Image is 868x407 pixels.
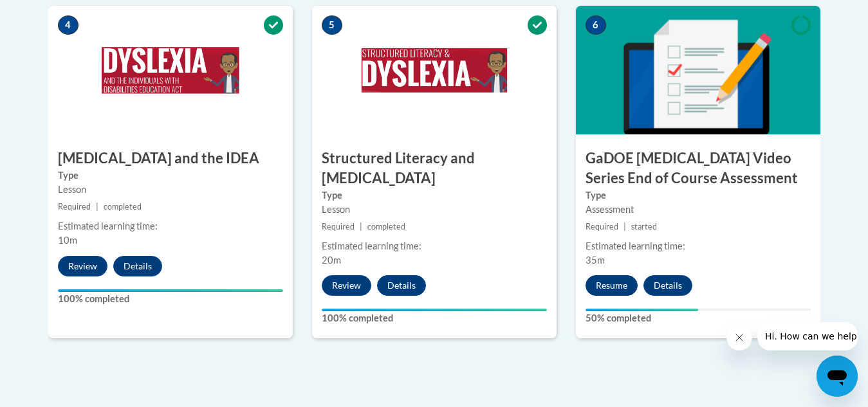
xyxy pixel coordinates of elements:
[322,203,547,217] div: Lesson
[377,275,426,296] button: Details
[104,202,142,212] span: completed
[312,149,557,188] h3: Structured Literacy and [MEDICAL_DATA]
[322,255,341,266] span: 20m
[58,202,91,212] span: Required
[586,188,811,203] label: Type
[58,235,77,246] span: 10m
[576,149,820,188] h3: GaDOE [MEDICAL_DATA] Video Series End of Course Assessment
[322,15,342,35] span: 5
[312,6,557,134] img: Course Image
[322,239,547,253] div: Estimated learning time:
[576,6,820,134] img: Course Image
[586,239,811,253] div: Estimated learning time:
[586,309,698,311] div: Your progress
[48,149,293,168] h3: [MEDICAL_DATA] and the IDEA
[8,9,104,19] span: Hi. How can we help?
[726,325,752,350] iframe: Close message
[586,203,811,217] div: Assessment
[58,219,283,233] div: Estimated learning time:
[48,6,293,134] img: Course Image
[322,188,547,203] label: Type
[58,256,107,276] button: Review
[113,256,162,276] button: Details
[58,292,283,306] label: 100% completed
[322,222,355,231] span: Required
[360,222,362,231] span: |
[322,309,547,311] div: Your progress
[367,222,405,231] span: completed
[58,15,78,35] span: 4
[96,202,98,212] span: |
[586,311,811,325] label: 50% completed
[586,15,606,35] span: 6
[58,168,283,183] label: Type
[58,183,283,197] div: Lesson
[586,222,618,231] span: Required
[322,275,371,296] button: Review
[623,222,626,231] span: |
[643,275,692,296] button: Details
[817,356,858,397] iframe: Button to launch messaging window
[631,222,657,231] span: started
[322,311,547,325] label: 100% completed
[757,322,858,350] iframe: Message from company
[586,255,605,266] span: 35m
[58,289,283,292] div: Your progress
[586,275,638,296] button: Resume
